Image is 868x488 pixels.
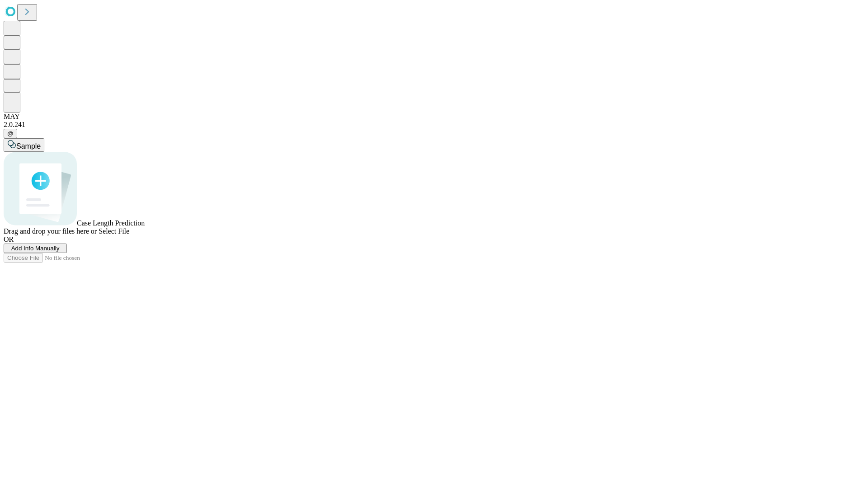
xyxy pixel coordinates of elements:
button: Add Info Manually [4,244,67,253]
button: Sample [4,138,44,152]
button: @ [4,129,17,138]
span: Select File [99,227,129,235]
div: 2.0.241 [4,121,864,129]
span: OR [4,235,14,243]
span: Drag and drop your files here or [4,227,97,235]
span: @ [7,130,14,137]
div: MAY [4,113,864,121]
span: Sample [16,142,41,150]
span: Add Info Manually [11,245,60,252]
span: Case Length Prediction [77,219,145,227]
